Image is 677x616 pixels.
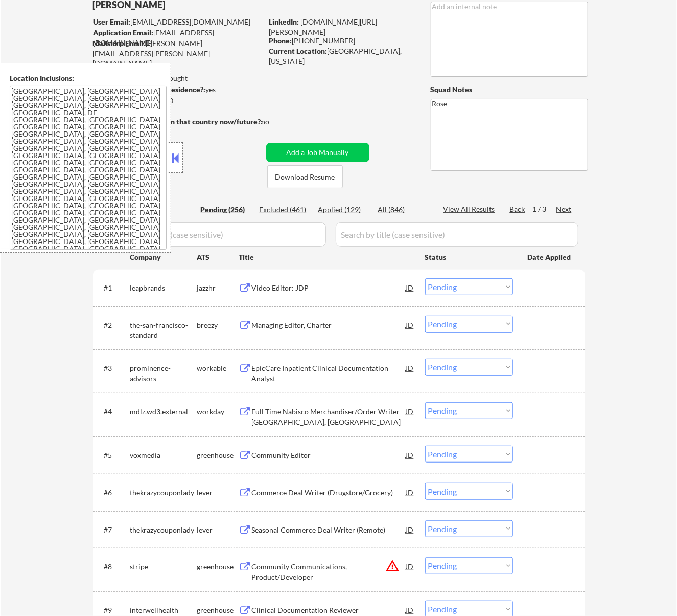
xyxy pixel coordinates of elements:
button: Add a Job Manually [266,143,369,162]
div: #4 [104,407,122,417]
div: Title [239,252,415,262]
div: Managing Editor, Charter [252,320,406,331]
div: workable [197,363,239,373]
div: JD [405,557,415,576]
strong: LinkedIn: [269,17,299,26]
div: #9 [104,605,122,615]
div: #3 [104,363,122,373]
div: #6 [104,488,122,498]
div: Seasonal Commerce Deal Writer (Remote) [252,525,406,535]
div: lever [197,488,239,498]
div: greenhouse [197,605,239,615]
div: Next [556,204,573,214]
div: thekrazycouponlady [130,525,197,535]
div: thekrazycouponlady [130,488,197,498]
div: [GEOGRAPHIC_DATA], [US_STATE] [269,46,414,66]
div: #2 [104,320,122,331]
div: View All Results [443,204,498,214]
div: Squad Notes [431,84,588,95]
div: Community Editor [252,450,406,460]
div: EpicCare Inpatient Clinical Documentation Analyst [252,363,406,383]
a: [DOMAIN_NAME][URL][PERSON_NAME] [269,17,378,36]
div: #7 [104,525,122,535]
div: jazzhr [197,283,239,293]
div: Commerce Deal Writer (Drugstore/Grocery) [252,488,406,498]
div: JD [405,278,415,297]
div: workday [197,407,239,417]
strong: Phone: [269,36,292,45]
div: stripe [130,562,197,572]
div: lever [197,525,239,535]
div: Company [130,252,197,262]
strong: Mailslurp Email: [93,39,146,48]
input: Search by company (case sensitive) [96,222,326,247]
div: Location Inclusions: [10,73,167,83]
div: JD [405,316,415,334]
div: Video Editor: JDP [252,283,406,293]
div: JD [405,359,415,377]
div: greenhouse [197,450,239,460]
div: [PHONE_NUMBER] [269,36,414,46]
strong: Current Location: [269,47,328,55]
div: Status [425,248,513,266]
div: the-san-francisco-standard [130,320,197,340]
div: voxmedia [130,450,197,460]
button: Download Resume [267,165,343,188]
div: [EMAIL_ADDRESS][DOMAIN_NAME] [94,28,263,48]
input: Search by title (case sensitive) [336,222,578,247]
div: #5 [104,450,122,460]
div: JD [405,483,415,501]
div: greenhouse [197,562,239,572]
div: #8 [104,562,122,572]
div: 1 / 3 [533,204,556,214]
div: [PERSON_NAME][EMAIL_ADDRESS][PERSON_NAME][DOMAIN_NAME] [93,38,263,69]
div: [EMAIL_ADDRESS][DOMAIN_NAME] [94,17,263,27]
div: interwellhealth [130,605,197,615]
div: ATS [197,252,239,262]
div: Back [510,204,526,214]
div: prominence-advisors [130,363,197,383]
div: Date Applied [528,252,573,262]
div: JD [405,520,415,539]
div: Community Communications, Product/Developer [252,562,406,582]
div: mdlz.wd3.external [130,407,197,417]
div: Pending (256) [201,205,252,215]
strong: User Email: [94,17,131,26]
div: Full Time Nabisco Merchandiser/Order Writer- [GEOGRAPHIC_DATA], [GEOGRAPHIC_DATA] [252,407,406,427]
div: Applied (129) [318,205,369,215]
div: Clinical Documentation Reviewer [252,605,406,615]
div: no [262,117,291,127]
div: breezy [197,320,239,331]
div: All (846) [378,205,429,215]
div: leapbrands [130,283,197,293]
strong: Application Email: [94,28,154,37]
button: warning_amber [386,559,400,573]
div: JD [405,446,415,464]
div: JD [405,402,415,421]
div: #1 [104,283,122,293]
div: Excluded (461) [260,205,311,215]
